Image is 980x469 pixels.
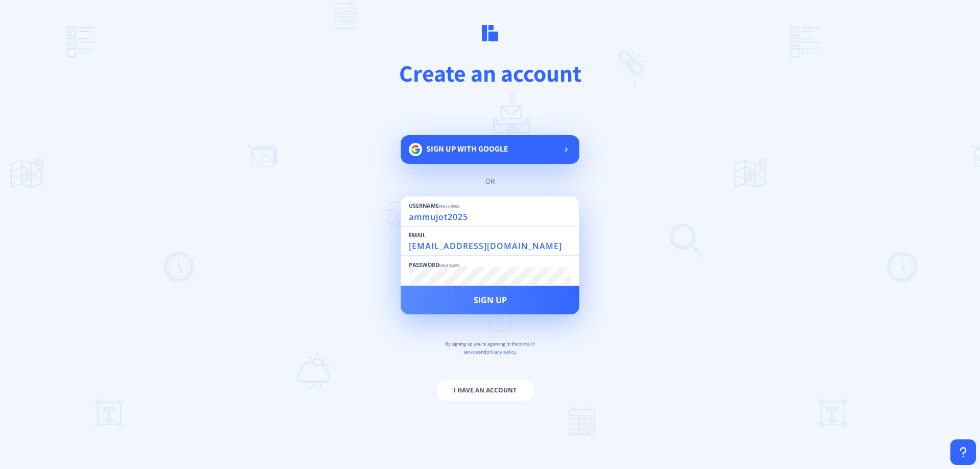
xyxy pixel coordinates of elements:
button: Sign Up [401,286,579,314]
img: google.svg [409,143,422,156]
p: By signing up you're agreeing to the and [401,340,579,356]
img: logo.svg [482,25,498,41]
span: privacy policy [486,349,517,355]
span: Sign up with google [426,143,508,154]
div: or [411,176,569,186]
h1: Create an account [73,58,906,88]
span: Sign Up [474,296,507,304]
button: I have an account [437,380,533,401]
